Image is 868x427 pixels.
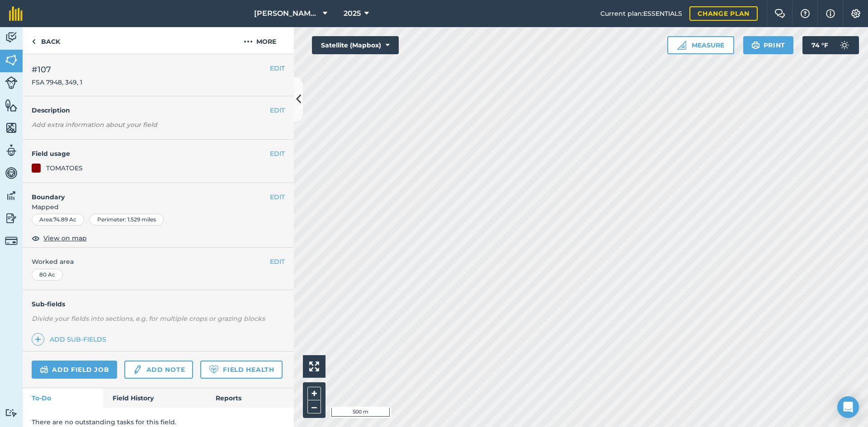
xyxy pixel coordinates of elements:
[5,76,18,89] img: svg+xml;base64,PD94bWwgdmVyc2lvbj0iMS4wIiBlbmNvZGluZz0idXRmLTgiPz4KPCEtLSBHZW5lcmF0b3I6IEFkb2JlIE...
[312,36,399,54] button: Satellite (Mapbox)
[5,166,18,180] img: svg+xml;base64,PD94bWwgdmVyc2lvbj0iMS4wIiBlbmNvZGluZz0idXRmLTgiPz4KPCEtLSBHZW5lcmF0b3I6IEFkb2JlIE...
[677,41,686,50] img: Ruler icon
[254,8,319,19] span: [PERSON_NAME] Farms
[124,361,193,379] a: Add note
[774,9,785,18] img: Two speech bubbles overlapping with the left bubble in the forefront
[9,6,23,21] img: fieldmargin Logo
[32,269,63,281] div: 80 Ac
[32,78,82,87] span: FSA 7948, 349, 1
[5,99,18,112] img: svg+xml;base64,PHN2ZyB4bWxucz0iaHR0cDovL3d3dy53My5vcmcvMjAwMC9zdmciIHdpZHRoPSI1NiIgaGVpZ2h0PSI2MC...
[5,144,18,157] img: svg+xml;base64,PD94bWwgdmVyc2lvbj0iMS4wIiBlbmNvZGluZz0idXRmLTgiPz4KPCEtLSBHZW5lcmF0b3I6IEFkb2JlIE...
[104,388,206,408] a: Field History
[751,40,760,51] img: svg+xml;base64,PHN2ZyB4bWxucz0iaHR0cDovL3d3dy53My5vcmcvMjAwMC9zdmciIHdpZHRoPSIxOSIgaGVpZ2h0PSIyNC...
[32,233,40,244] img: svg+xml;base64,PHN2ZyB4bWxucz0iaHR0cDovL3d3dy53My5vcmcvMjAwMC9zdmciIHdpZHRoPSIxOCIgaGVpZ2h0PSIyNC...
[800,9,811,18] img: A question mark icon
[270,192,285,202] button: EDIT
[270,63,285,73] button: EDIT
[200,361,282,379] a: Field Health
[344,8,361,19] span: 2025
[23,202,294,212] span: Mapped
[309,361,319,371] img: Four arrows, one pointing top left, one top right, one bottom right and the last bottom left
[307,400,321,413] button: –
[132,364,142,375] img: svg+xml;base64,PD94bWwgdmVyc2lvbj0iMS4wIiBlbmNvZGluZz0idXRmLTgiPz4KPCEtLSBHZW5lcmF0b3I6IEFkb2JlIE...
[307,387,321,400] button: +
[811,36,828,54] span: 74 ° F
[5,53,18,67] img: svg+xml;base64,PHN2ZyB4bWxucz0iaHR0cDovL3d3dy53My5vcmcvMjAwMC9zdmciIHdpZHRoPSI1NiIgaGVpZ2h0PSI2MC...
[32,36,36,47] img: svg+xml;base64,PHN2ZyB4bWxucz0iaHR0cDovL3d3dy53My5vcmcvMjAwMC9zdmciIHdpZHRoPSI5IiBoZWlnaHQ9IjI0Ii...
[23,388,104,408] a: To-Do
[32,314,265,323] em: Divide your fields into sections, e.g. for multiple crops or grazing blocks
[43,233,87,243] span: View on map
[270,105,285,115] button: EDIT
[32,417,285,427] p: There are no outstanding tasks for this field.
[207,388,294,408] a: Reports
[5,408,18,417] img: svg+xml;base64,PD94bWwgdmVyc2lvbj0iMS4wIiBlbmNvZGluZz0idXRmLTgiPz4KPCEtLSBHZW5lcmF0b3I6IEFkb2JlIE...
[32,361,117,379] a: Add field job
[46,163,83,173] div: TOMATOES
[826,8,835,19] img: svg+xml;base64,PHN2ZyB4bWxucz0iaHR0cDovL3d3dy53My5vcmcvMjAwMC9zdmciIHdpZHRoPSIxNyIgaGVpZ2h0PSIxNy...
[32,214,84,225] div: Area : 74.89 Ac
[270,149,285,159] button: EDIT
[5,211,18,225] img: svg+xml;base64,PD94bWwgdmVyc2lvbj0iMS4wIiBlbmNvZGluZz0idXRmLTgiPz4KPCEtLSBHZW5lcmF0b3I6IEFkb2JlIE...
[40,364,48,375] img: svg+xml;base64,PD94bWwgdmVyc2lvbj0iMS4wIiBlbmNvZGluZz0idXRmLTgiPz4KPCEtLSBHZW5lcmF0b3I6IEFkb2JlIE...
[244,36,253,47] img: svg+xml;base64,PHN2ZyB4bWxucz0iaHR0cDovL3d3dy53My5vcmcvMjAwMC9zdmciIHdpZHRoPSIyMCIgaGVpZ2h0PSIyNC...
[802,36,859,54] button: 74 °F
[90,214,164,225] div: Perimeter : 1.529 miles
[23,27,69,54] a: Back
[23,183,270,202] h4: Boundary
[32,257,285,267] span: Worked area
[32,121,157,129] em: Add extra information about your field
[667,36,734,54] button: Measure
[850,9,861,18] img: A cog icon
[837,396,859,418] div: Open Intercom Messenger
[226,27,294,54] button: More
[600,9,682,19] span: Current plan : ESSENTIALS
[35,334,41,345] img: svg+xml;base64,PHN2ZyB4bWxucz0iaHR0cDovL3d3dy53My5vcmcvMjAwMC9zdmciIHdpZHRoPSIxNCIgaGVpZ2h0PSIyNC...
[835,36,854,54] img: svg+xml;base64,PD94bWwgdmVyc2lvbj0iMS4wIiBlbmNvZGluZz0idXRmLTgiPz4KPCEtLSBHZW5lcmF0b3I6IEFkb2JlIE...
[5,121,18,135] img: svg+xml;base64,PHN2ZyB4bWxucz0iaHR0cDovL3d3dy53My5vcmcvMjAwMC9zdmciIHdpZHRoPSI1NiIgaGVpZ2h0PSI2MC...
[23,299,294,309] h4: Sub-fields
[270,257,285,267] button: EDIT
[5,31,18,44] img: svg+xml;base64,PD94bWwgdmVyc2lvbj0iMS4wIiBlbmNvZGluZz0idXRmLTgiPz4KPCEtLSBHZW5lcmF0b3I6IEFkb2JlIE...
[32,63,82,76] span: #107
[689,6,758,21] a: Change plan
[32,105,285,115] h4: Description
[5,189,18,202] img: svg+xml;base64,PD94bWwgdmVyc2lvbj0iMS4wIiBlbmNvZGluZz0idXRmLTgiPz4KPCEtLSBHZW5lcmF0b3I6IEFkb2JlIE...
[32,233,87,244] button: View on map
[743,36,794,54] button: Print
[32,333,110,346] a: Add sub-fields
[32,149,270,159] h4: Field usage
[5,235,18,247] img: svg+xml;base64,PD94bWwgdmVyc2lvbj0iMS4wIiBlbmNvZGluZz0idXRmLTgiPz4KPCEtLSBHZW5lcmF0b3I6IEFkb2JlIE...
